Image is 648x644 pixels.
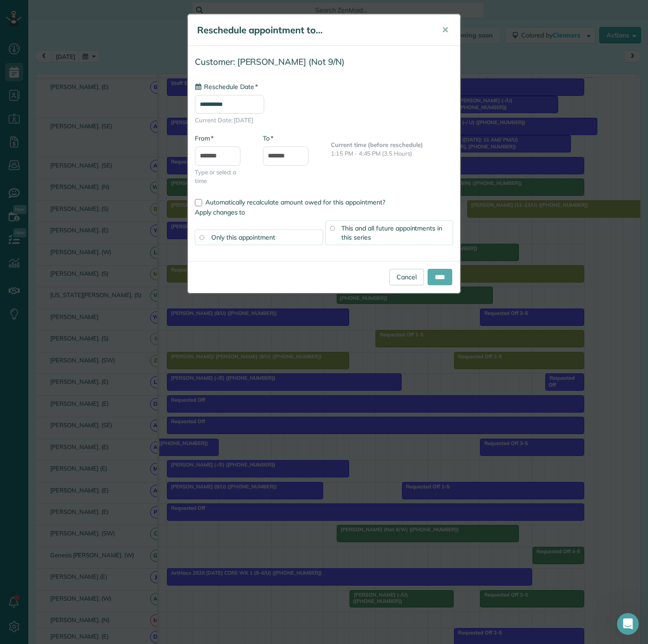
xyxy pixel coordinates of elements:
[331,141,423,148] b: Current time (before reschedule)
[205,198,385,206] span: Automatically recalculate amount owed for this appointment?
[211,233,275,241] span: Only this appointment
[389,269,424,285] a: Cancel
[263,134,273,143] label: To
[197,24,429,37] h5: Reschedule appointment to...
[195,57,453,67] h4: Customer: [PERSON_NAME] (Not 9/N)
[199,235,204,240] input: Only this appointment
[331,149,453,158] p: 1:15 PM - 4:45 PM (3.5 Hours)
[195,116,453,125] span: Current Date: [DATE]
[342,224,443,241] span: This and all future appointments in this series
[195,168,249,185] span: Type or select a time
[617,613,639,635] iframe: Intercom live chat
[330,226,334,230] input: This and all future appointments in this series
[195,208,453,217] label: Apply changes to
[442,25,449,35] span: ✕
[195,82,258,91] label: Reschedule Date
[195,134,214,143] label: From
